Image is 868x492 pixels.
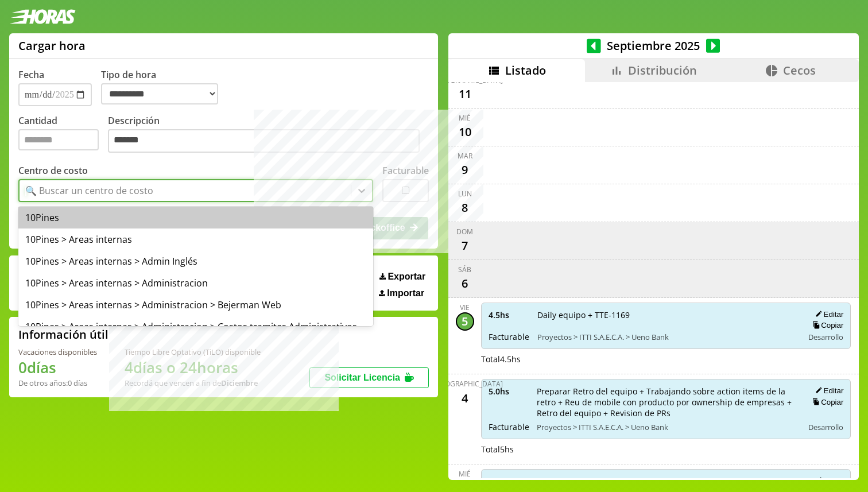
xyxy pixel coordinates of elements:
span: Distribución [628,63,697,78]
div: Total 4.5 hs [481,354,851,365]
select: Tipo de hora [101,83,218,104]
span: Desarrollo [808,422,843,432]
span: Cecos [783,63,816,78]
span: Proyectos > ITTI S.A.E.C.A. > Ueno Bank [537,332,796,342]
div: 6 [456,274,474,293]
div: 10Pines [18,207,373,228]
span: Exportar [387,272,425,282]
h1: 0 días [18,357,97,378]
button: Editar [812,309,843,319]
div: mar [458,151,472,161]
div: 4 [456,389,474,407]
div: Tiempo Libre Optativo (TiLO) disponible [125,347,261,357]
div: lun [458,189,472,199]
div: mié [459,113,471,123]
textarea: Descripción [108,129,420,153]
div: scrollable content [448,82,859,478]
button: Editar [812,476,843,486]
button: Copiar [809,397,843,407]
span: Daily equipo mobile + Revision de PRs 1176 y 1179 [537,476,796,487]
div: 7 [456,237,474,255]
h2: Información útil [18,327,108,342]
div: 5 [456,312,474,331]
span: Solicitar Licencia [324,373,400,382]
label: Centro de costo [18,164,88,177]
div: 10Pines > Areas internas > Admin Inglés [18,250,373,272]
button: Exportar [376,271,429,282]
span: Facturable [489,331,529,342]
div: sáb [458,265,471,274]
h1: 4 días o 24 horas [125,357,261,378]
div: Recordá que vencen a fin de [125,378,261,388]
label: Cantidad [18,114,108,156]
label: Tipo de hora [101,68,227,106]
div: 10Pines > Areas internas [18,228,373,250]
span: 6.0 hs [489,476,529,487]
div: 9 [456,161,474,179]
button: Editar [812,386,843,396]
img: logotipo [9,9,76,24]
span: 4.5 hs [489,309,529,320]
div: De otros años: 0 días [18,378,97,388]
input: Cantidad [18,129,99,150]
span: Importar [387,288,424,299]
span: 5.0 hs [489,386,529,397]
button: Solicitar Licencia [309,367,429,388]
span: Desarrollo [808,332,843,342]
div: 11 [456,85,474,103]
span: Daily equipo + TTE-1169 [537,309,796,320]
div: mié [459,469,471,479]
span: Proyectos > ITTI S.A.E.C.A. > Ueno Bank [537,422,796,432]
button: Copiar [809,320,843,330]
div: 10Pines > Areas internas > Administracion > Costos tramites Administrativos [18,316,373,338]
h1: Cargar hora [18,38,86,53]
div: 🔍 Buscar un centro de costo [25,184,153,197]
label: Fecha [18,68,44,81]
div: 10 [456,123,474,141]
span: Septiembre 2025 [601,38,706,53]
div: 8 [456,199,474,217]
div: vie [460,303,470,312]
label: Facturable [382,164,429,177]
b: Diciembre [221,378,258,388]
span: Facturable [489,421,529,432]
div: dom [456,227,473,237]
div: 10Pines > Areas internas > Administracion > Bejerman Web [18,294,373,316]
label: Descripción [108,114,429,156]
div: Vacaciones disponibles [18,347,97,357]
div: 10Pines > Areas internas > Administracion [18,272,373,294]
div: [DEMOGRAPHIC_DATA] [427,379,503,389]
span: Preparar Retro del equipo + Trabajando sobre action items de la retro + Reu de mobile con product... [537,386,796,419]
div: Total 5 hs [481,444,851,455]
span: Listado [505,63,546,78]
